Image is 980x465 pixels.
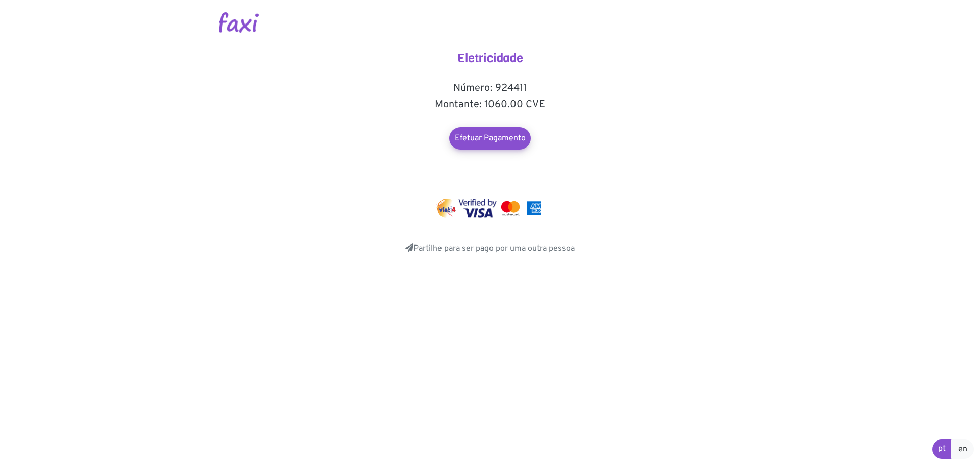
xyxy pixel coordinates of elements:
img: mastercard [499,199,522,218]
img: visa [458,199,497,218]
a: pt [932,439,952,459]
a: Efetuar Pagamento [449,127,531,150]
a: en [951,439,974,459]
img: mastercard [524,199,544,218]
a: Partilhe para ser pago por uma outra pessoa [405,243,575,254]
h5: Número: 924411 [388,82,592,94]
img: vinti4 [436,199,457,218]
h5: Montante: 1060.00 CVE [388,99,592,111]
h4: Eletricidade [388,51,592,66]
